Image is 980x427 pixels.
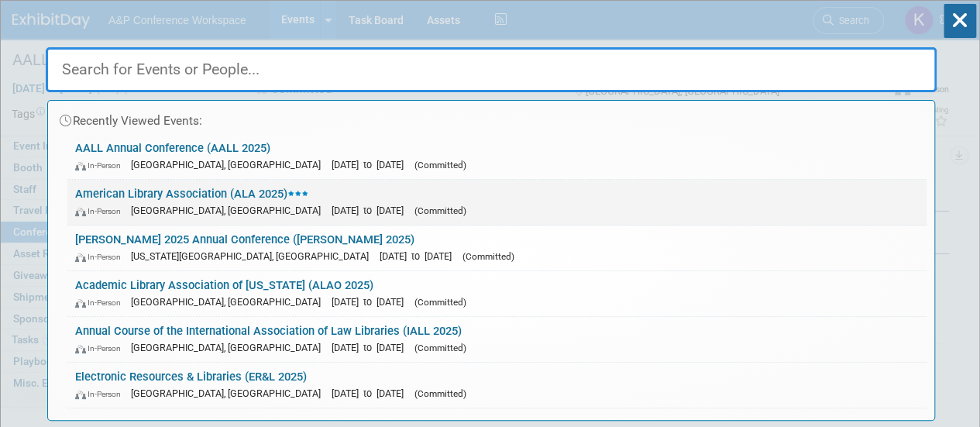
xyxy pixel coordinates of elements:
[75,343,128,353] span: In-Person
[332,387,411,399] span: [DATE] to [DATE]
[414,343,466,353] span: (Committed)
[67,317,927,362] a: Annual Course of the International Association of Law Libraries (IALL 2025) In-Person [GEOGRAPHIC...
[67,363,927,408] a: Electronic Resources & Libraries (ER&L 2025) In-Person [GEOGRAPHIC_DATA], [GEOGRAPHIC_DATA] [DATE...
[414,388,466,399] span: (Committed)
[131,342,328,353] span: [GEOGRAPHIC_DATA], [GEOGRAPHIC_DATA]
[380,250,459,262] span: [DATE] to [DATE]
[67,134,927,179] a: AALL Annual Conference (AALL 2025) In-Person [GEOGRAPHIC_DATA], [GEOGRAPHIC_DATA] [DATE] to [DATE...
[56,101,927,134] div: Recently Viewed Events:
[414,205,466,216] span: (Committed)
[414,160,466,170] span: (Committed)
[131,250,377,262] span: [US_STATE][GEOGRAPHIC_DATA], [GEOGRAPHIC_DATA]
[332,342,411,353] span: [DATE] to [DATE]
[131,159,328,170] span: [GEOGRAPHIC_DATA], [GEOGRAPHIC_DATA]
[67,226,927,270] a: [PERSON_NAME] 2025 Annual Conference ([PERSON_NAME] 2025) In-Person [US_STATE][GEOGRAPHIC_DATA], ...
[75,389,128,399] span: In-Person
[75,160,128,170] span: In-Person
[67,180,927,225] a: American Library Association (ALA 2025) In-Person [GEOGRAPHIC_DATA], [GEOGRAPHIC_DATA] [DATE] to ...
[75,206,128,216] span: In-Person
[75,298,128,308] span: In-Person
[131,205,328,216] span: [GEOGRAPHIC_DATA], [GEOGRAPHIC_DATA]
[414,297,466,308] span: (Committed)
[332,159,411,170] span: [DATE] to [DATE]
[46,47,937,92] input: Search for Events or People...
[131,296,328,308] span: [GEOGRAPHIC_DATA], [GEOGRAPHIC_DATA]
[462,251,514,262] span: (Committed)
[332,296,411,308] span: [DATE] to [DATE]
[131,387,328,399] span: [GEOGRAPHIC_DATA], [GEOGRAPHIC_DATA]
[332,205,411,216] span: [DATE] to [DATE]
[67,271,927,316] a: Academic Library Association of [US_STATE] (ALAO 2025) In-Person [GEOGRAPHIC_DATA], [GEOGRAPHIC_D...
[75,252,128,262] span: In-Person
